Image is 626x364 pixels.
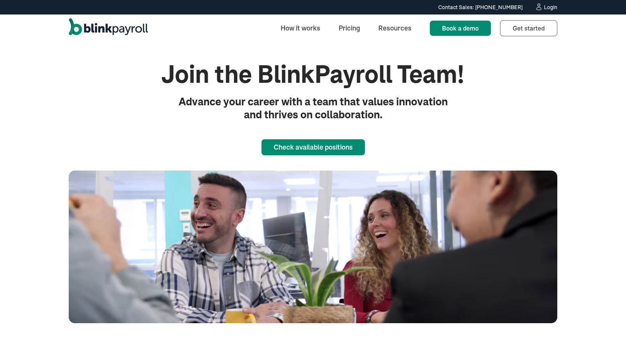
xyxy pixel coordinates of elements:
[332,20,366,36] a: Pricing
[438,3,523,11] div: Contact Sales: [PHONE_NUMBER]
[513,24,545,32] span: Get started
[274,20,326,36] a: How it works
[166,95,460,121] p: Advance your career with a team that values innovation and thrives on collaboration.
[261,139,365,155] a: Check available positions
[69,18,148,38] a: home
[142,60,484,90] h1: Join the BlinkPayroll Team!
[544,5,557,10] div: Login
[442,24,479,32] span: Book a demo
[430,21,491,36] a: Book a demo
[500,20,557,36] a: Get started
[535,3,557,11] a: Login
[372,20,418,36] a: Resources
